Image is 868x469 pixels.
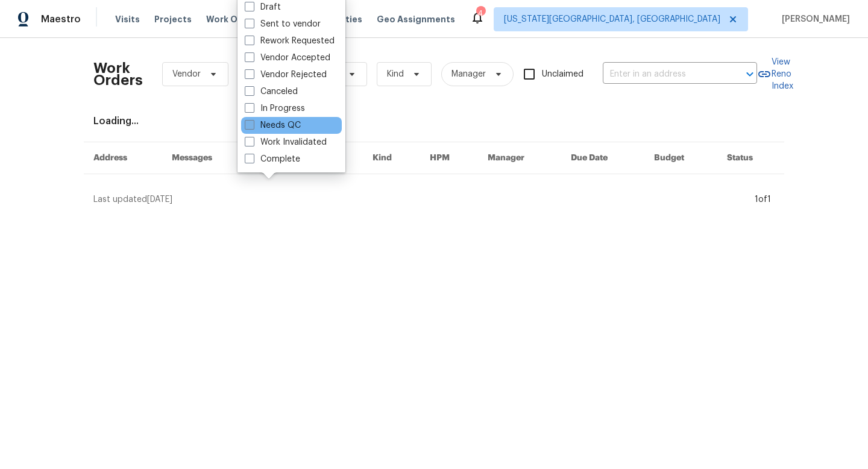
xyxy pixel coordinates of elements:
[245,136,327,148] label: Work Invalidated
[115,13,140,25] span: Visits
[363,142,420,174] th: Kind
[154,13,192,25] span: Projects
[245,1,281,13] label: Draft
[162,142,251,174] th: Messages
[245,35,335,47] label: Rework Requested
[245,86,298,98] label: Canceled
[245,119,301,131] label: Needs QC
[476,7,485,19] div: 4
[741,66,758,83] button: Open
[717,142,784,174] th: Status
[172,68,201,80] span: Vendor
[206,13,261,25] span: Work Orders
[377,13,455,25] span: Geo Assignments
[93,194,751,206] div: Last updated
[504,13,720,25] span: [US_STATE][GEOGRAPHIC_DATA], [GEOGRAPHIC_DATA]
[41,13,81,25] span: Maestro
[561,142,644,174] th: Due Date
[542,68,583,81] span: Unclaimed
[757,56,793,92] a: View Reno Index
[245,69,327,81] label: Vendor Rejected
[478,142,561,174] th: Manager
[245,153,300,165] label: Complete
[755,194,771,206] div: 1 of 1
[245,52,330,64] label: Vendor Accepted
[245,18,321,30] label: Sent to vendor
[245,102,305,115] label: In Progress
[420,142,478,174] th: HPM
[603,65,723,84] input: Enter in an address
[93,115,775,127] div: Loading...
[84,142,162,174] th: Address
[777,13,850,25] span: [PERSON_NAME]
[387,68,404,80] span: Kind
[451,68,486,80] span: Manager
[93,62,143,86] h2: Work Orders
[644,142,717,174] th: Budget
[147,195,172,204] span: [DATE]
